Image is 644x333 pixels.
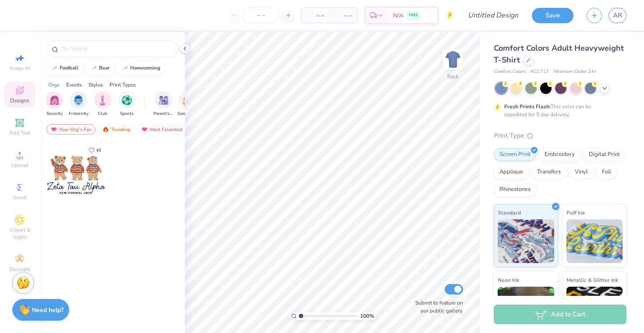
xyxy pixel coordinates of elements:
img: Standard [498,219,554,263]
img: trend_line.gif [90,66,97,71]
span: Image AI [10,65,30,72]
div: homecoming [130,66,160,70]
label: Submit to feature on our public gallery. [410,299,463,315]
div: Back [447,73,459,80]
button: football [46,62,82,75]
div: Print Type [494,131,626,141]
span: Add Text [9,129,30,136]
div: filter for Sorority [46,91,63,117]
img: Game Day Image [183,95,193,105]
button: bear [85,62,113,75]
div: Digital Print [583,148,626,161]
img: Neon Ink [498,287,554,330]
span: AR [613,10,622,21]
div: Orgs [48,81,60,89]
div: Embroidery [539,148,580,161]
div: Your Org's Fav [46,124,96,135]
span: Clipart & logos [4,226,35,240]
span: Club [98,111,107,117]
button: filter button [46,91,63,117]
span: FREE [409,12,418,18]
div: filter for Sports [118,91,135,117]
img: Back [444,51,462,68]
div: Screen Print [494,148,536,161]
input: Try "Alpha" [60,45,173,53]
span: Fraternity [69,111,88,117]
span: Puff Ink [566,208,585,217]
a: AR [609,8,626,23]
img: trend_line.gif [121,66,128,71]
span: 40 [96,148,101,153]
span: 100 % [360,312,374,320]
span: Minimum Order: 24 + [553,68,597,76]
button: Save [532,8,573,23]
button: filter button [118,91,135,117]
span: Neon Ink [498,275,519,284]
span: Game Day [177,111,198,117]
div: football [60,66,78,70]
span: Parent's Weekend [153,111,173,117]
span: Sports [120,111,134,117]
div: Rhinestones [494,183,536,196]
button: filter button [94,91,111,117]
span: Sorority [46,111,63,117]
div: Transfers [531,166,566,179]
img: Metallic & Glitter Ink [566,287,623,330]
div: Events [66,81,82,89]
span: – – [335,11,352,20]
img: Parent's Weekend Image [159,95,169,105]
div: Print Types [110,81,136,89]
button: filter button [177,91,198,117]
div: filter for Parent's Weekend [153,91,173,117]
div: Vinyl [569,166,594,179]
button: filter button [69,91,88,117]
img: Fraternity Image [74,95,83,105]
input: Untitled Design [461,7,525,24]
strong: Need help? [32,306,64,314]
button: filter button [153,91,173,117]
div: filter for Game Day [177,91,198,117]
div: filter for Club [94,91,111,117]
img: most_fav.gif [50,126,57,132]
div: Foil [596,166,617,179]
span: # C1717 [531,68,549,76]
span: N/A [393,11,403,20]
span: – – [307,11,324,20]
div: Applique [494,166,529,179]
img: trend_line.gif [51,66,58,71]
div: bear [99,66,110,70]
span: Greek [13,194,27,201]
span: Standard [498,208,521,217]
img: trending.gif [102,126,109,132]
img: Sorority Image [50,95,60,105]
img: most_fav.gif [141,126,148,132]
button: homecoming [117,62,164,75]
div: Styles [88,81,103,89]
div: This color can be expedited for 5 day delivery. [504,103,612,118]
img: Puff Ink [566,219,623,263]
span: Designs [10,97,29,104]
img: Club Image [98,95,107,105]
span: Metallic & Glitter Ink [566,275,618,284]
img: Sports Image [122,95,132,105]
div: Most Favorited [137,124,187,135]
span: Comfort Colors Adult Heavyweight T-Shirt [494,43,624,65]
span: Comfort Colors [494,68,526,76]
input: – – [244,7,278,23]
span: Upload [11,162,28,169]
div: filter for Fraternity [69,91,88,117]
button: Like [85,144,105,156]
strong: Fresh Prints Flash: [504,103,551,110]
span: Decorate [9,266,30,273]
div: Trending [98,124,134,135]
